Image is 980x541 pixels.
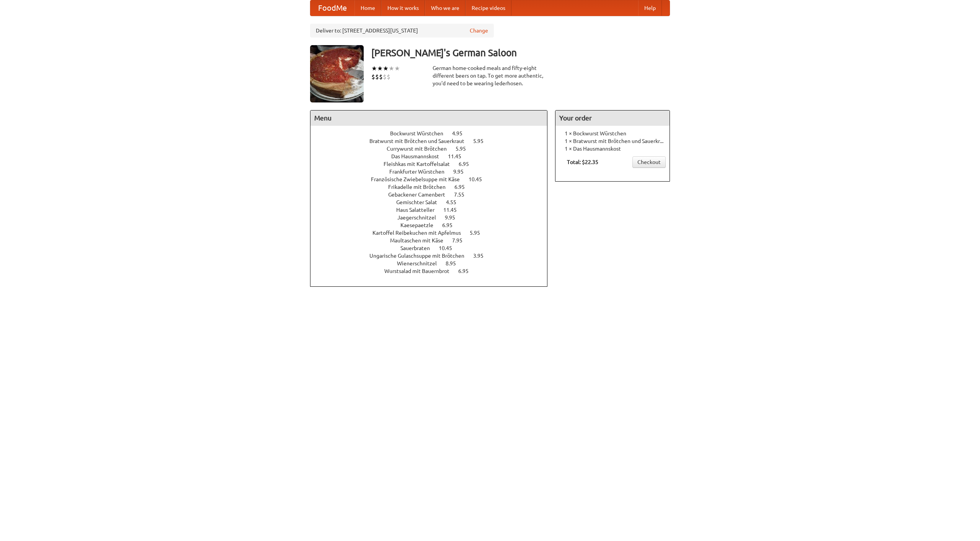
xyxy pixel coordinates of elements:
span: 8.95 [446,260,464,266]
a: Checkout [632,156,666,168]
h3: [PERSON_NAME]'s German Saloon [371,45,670,60]
a: Bockwurst Würstchen 4.95 [390,130,477,136]
li: $ [387,73,390,81]
span: 3.95 [473,253,491,259]
span: 7.95 [452,237,470,244]
span: 9.95 [445,214,463,221]
li: $ [379,73,383,81]
span: 5.95 [473,138,491,144]
li: ★ [377,64,383,73]
span: Französische Zwiebelsuppe mit Käse [371,176,467,182]
li: $ [371,73,375,81]
span: Frankfurter Würstchen [389,169,452,175]
span: Wienerschnitzel [397,260,444,266]
span: 10.45 [439,245,460,251]
span: 6.95 [442,222,460,228]
a: Gebackener Camenbert 7.55 [388,192,479,198]
a: Jaegerschnitzel 9.95 [397,214,469,221]
a: FoodMe [310,0,354,16]
li: ★ [371,64,377,73]
b: Total: $22.35 [567,159,598,165]
span: Kartoffel Reibekuchen mit Apfelmus [372,230,469,236]
li: 1 × Das Hausmannskost [559,145,666,153]
li: ★ [383,64,389,73]
a: Sauerbraten 10.45 [400,245,466,251]
span: Maultaschen mit Käse [390,237,451,244]
span: 7.55 [454,192,472,198]
h4: Menu [310,110,547,126]
span: Wurstsalad mit Bauernbrot [384,268,457,274]
a: Fleishkas mit Kartoffelsalat 6.95 [384,161,483,167]
h4: Your order [555,110,670,126]
span: Gemischter Salat [396,199,445,205]
div: German home-cooked meals and fifty-eight different beers on tap. To get more authentic, you'd nee... [433,64,547,87]
a: Haus Salatteller 11.45 [396,207,471,213]
a: Französische Zwiebelsuppe mit Käse 10.45 [371,176,496,182]
li: ★ [394,64,400,73]
a: Ungarische Gulaschsuppe mit Brötchen 3.95 [369,253,498,259]
span: Currywurst mit Brötchen [387,146,454,152]
span: 10.45 [469,176,490,182]
span: Bratwurst mit Brötchen und Sauerkraut [369,138,472,144]
span: 5.95 [456,146,474,152]
a: Das Hausmannskost 11.45 [391,153,475,159]
span: Ungarische Gulaschsuppe mit Brötchen [369,253,472,259]
span: Das Hausmannskost [391,153,447,159]
span: Kaesepaetzle [400,222,441,228]
a: Currywurst mit Brötchen 5.95 [387,146,480,152]
a: Home [354,0,381,16]
li: 1 × Bratwurst mit Brötchen und Sauerkraut [559,137,666,145]
img: angular.jpg [310,45,364,102]
a: Frankfurter Würstchen 9.95 [389,169,478,175]
span: Fleishkas mit Kartoffelsalat [384,161,457,167]
a: Kaesepaetzle 6.95 [400,222,467,228]
span: 4.95 [452,130,470,136]
span: Jaegerschnitzel [397,214,444,221]
a: Gemischter Salat 4.55 [396,199,470,205]
a: Bratwurst mit Brötchen und Sauerkraut 5.95 [369,138,498,144]
a: Help [638,0,662,16]
a: Maultaschen mit Käse 7.95 [390,237,477,244]
span: 5.95 [470,230,488,236]
li: $ [383,73,387,81]
span: Frikadelle mit Brötchen [388,184,453,190]
span: 6.95 [459,161,477,167]
a: Who we are [425,0,465,16]
a: Frikadelle mit Brötchen 6.95 [388,184,479,190]
span: 11.45 [448,153,469,159]
a: Kartoffel Reibekuchen mit Apfelmus 5.95 [372,230,494,236]
span: Sauerbraten [400,245,438,251]
span: Gebackener Camenbert [388,192,453,198]
a: Wurstsalad mit Bauernbrot 6.95 [384,268,483,274]
span: 6.95 [458,268,476,274]
span: 6.95 [454,184,472,190]
li: $ [375,73,379,81]
li: ★ [389,64,394,73]
div: Deliver to: [STREET_ADDRESS][US_STATE] [310,24,494,37]
a: How it works [381,0,425,16]
span: 4.55 [446,199,464,205]
li: 1 × Bockwurst Würstchen [559,130,666,137]
span: 9.95 [453,169,471,175]
span: Bockwurst Würstchen [390,130,451,136]
span: 11.45 [443,207,464,213]
a: Wienerschnitzel 8.95 [397,260,470,266]
a: Recipe videos [465,0,511,16]
a: Change [470,27,488,34]
span: Haus Salatteller [396,207,442,213]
